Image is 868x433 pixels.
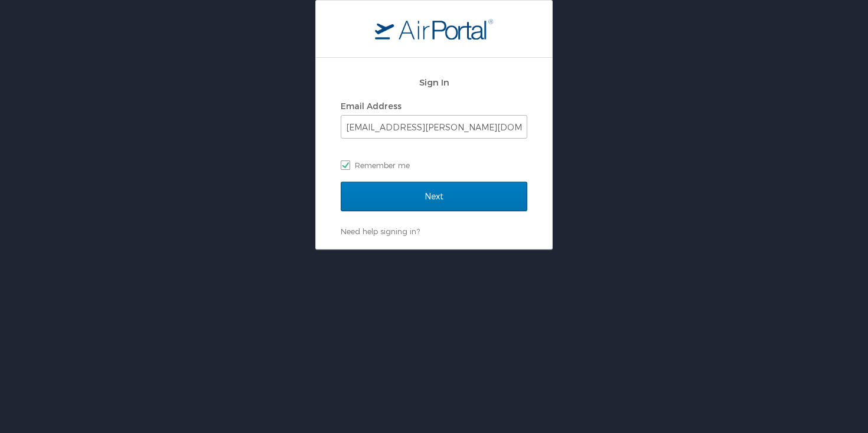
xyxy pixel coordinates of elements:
label: Email Address [341,101,402,111]
input: Next [341,182,527,211]
a: Need help signing in? [341,227,420,236]
label: Remember me [341,156,527,174]
h2: Sign In [341,76,527,89]
img: logo [375,18,493,40]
